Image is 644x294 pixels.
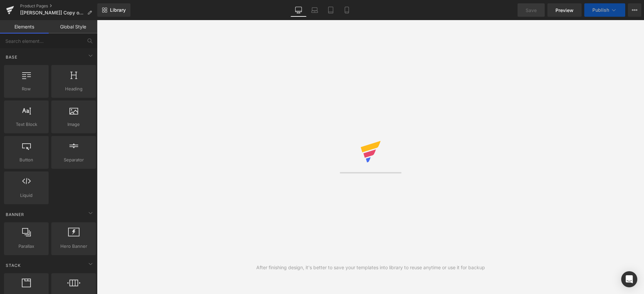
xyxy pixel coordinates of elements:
a: Tablet [323,3,339,17]
button: More [628,3,641,17]
span: Preview [555,7,574,14]
span: Parallax [6,243,47,250]
span: Row [6,85,47,92]
div: After finishing design, it's better to save your templates into library to reuse anytime or use i... [256,264,485,271]
span: Text Block [6,121,47,128]
a: Laptop [307,3,323,17]
button: Publish [584,3,625,17]
div: Open Intercom Messenger [621,271,637,287]
span: Hero Banner [53,243,94,250]
span: [[PERSON_NAME]] Copy of Savon Surgras à l'Aloé-Véra [20,10,85,15]
a: Product Pages [20,3,97,9]
span: Base [5,54,18,60]
span: Save [526,7,537,14]
a: Desktop [290,3,307,17]
a: Mobile [339,3,355,17]
span: Stack [5,262,21,269]
span: Separator [53,156,94,163]
span: Publish [592,7,609,13]
span: Button [6,156,47,163]
span: Liquid [6,192,47,199]
a: Preview [547,3,582,17]
span: Image [53,121,94,128]
span: Banner [5,211,25,218]
a: New Library [97,3,130,17]
span: Heading [53,85,94,92]
a: Global Style [49,20,97,33]
span: Library [110,7,126,13]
